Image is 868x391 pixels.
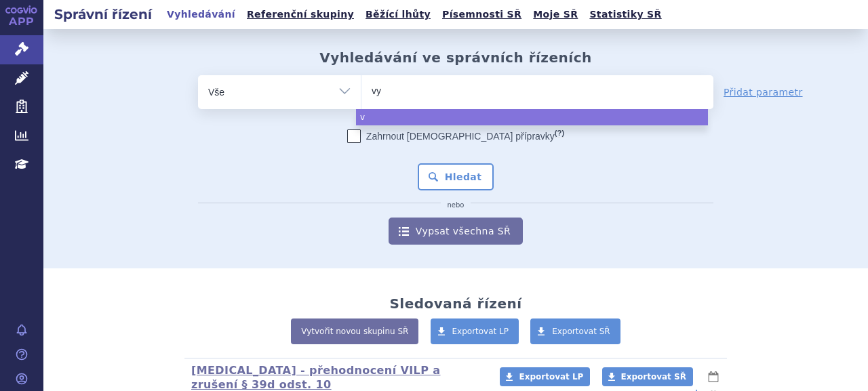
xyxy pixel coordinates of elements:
[707,369,720,385] button: lhůty
[243,5,358,24] a: Referenční skupiny
[724,85,803,99] a: Přidat parametr
[585,5,665,24] a: Statistiky SŘ
[529,5,582,24] a: Moje SŘ
[347,129,564,143] label: Zahrnout [DEMOGRAPHIC_DATA] přípravky
[530,318,620,344] a: Exportovat SŘ
[552,327,610,336] span: Exportovat SŘ
[438,5,526,24] a: Písemnosti SŘ
[519,372,583,382] span: Exportovat LP
[555,129,564,138] abbr: (?)
[602,367,693,386] a: Exportovat SŘ
[163,5,239,24] a: Vyhledávání
[319,49,592,66] h2: Vyhledávání ve správních řízeních
[418,163,494,190] button: Hledat
[621,372,686,382] span: Exportovat SŘ
[356,109,708,125] li: v
[361,5,435,24] a: Běžící lhůty
[441,201,471,209] i: nebo
[431,318,519,344] a: Exportovat LP
[500,367,590,386] a: Exportovat LP
[452,327,509,336] span: Exportovat LP
[389,295,521,312] h2: Sledovaná řízení
[43,5,163,24] h2: Správní řízení
[389,218,523,245] a: Vypsat všechna SŘ
[291,318,418,344] a: Vytvořit novou skupinu SŘ
[191,364,441,391] a: [MEDICAL_DATA] - přehodnocení VILP a zrušení § 39d odst. 10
